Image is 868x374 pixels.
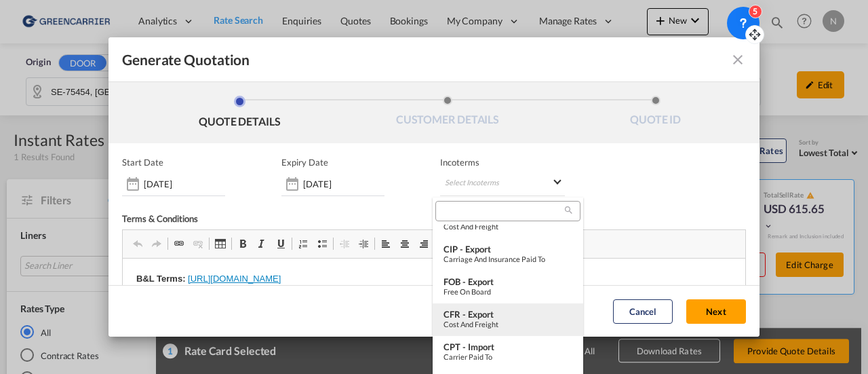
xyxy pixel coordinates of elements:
p: LORE: IPS DOLOR SITA CONSECT ADI EL SEDDOEIUSMODTEM INC UTL ETD MAGN AL ENIMADM VENIA QU NOST EXE... [14,37,609,164]
div: FOB - export [443,276,572,287]
div: CFR - export [443,309,572,320]
div: Cost and Freight [443,320,572,329]
div: CIP - export [443,244,572,255]
div: Free on Board [443,287,572,296]
strong: B&L Terms: [14,15,62,25]
div: Carrier Paid to [443,352,572,361]
md-icon: icon-magnify [564,205,574,215]
a: [URL][DOMAIN_NAME] [65,15,158,25]
div: Cost and Freight [443,222,572,231]
div: CPT - import [443,341,572,352]
div: Carriage and Insurance Paid to [443,255,572,263]
strong: Import T&C: [14,38,64,48]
